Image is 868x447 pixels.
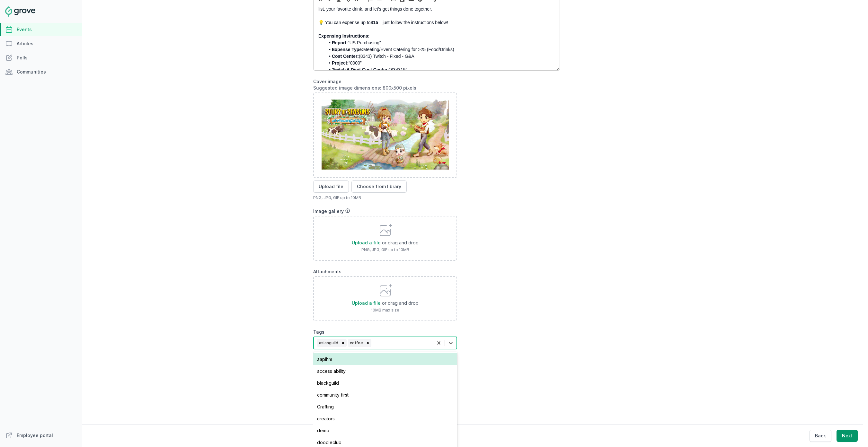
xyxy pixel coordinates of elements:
span: Upload a file [352,300,381,306]
img: BYdmAxiXYg7Eqk+H9zMXsAuaeFqAAAAABJRU5ErkJggg== [322,100,449,170]
strong: $15 [371,20,378,25]
li: (8343) Twitch - Fixed - G&A [325,53,551,60]
li: Meeting/Event Catering for >25 (Food/Drinks) [325,46,551,53]
div: aapihm [313,353,457,365]
div: asianguild [317,339,340,347]
img: Grove [5,6,35,17]
p: 💡 You can expense up to —just follow the instructions below! [318,19,551,26]
button: Next [837,430,858,442]
p: or drag and drop [381,300,419,306]
p: PNG, JPG, GIF up to 10MB [352,247,419,252]
strong: Twitch 6 Digit Cost Center: [332,67,389,72]
div: Image gallery [313,208,560,215]
label: Attachments [313,268,560,275]
span: Upload a file [352,240,381,245]
div: Crafting [313,401,457,413]
strong: Project: [332,60,349,66]
div: Suggested image dimensions: 800x500 pixels [313,85,560,91]
strong: Cost Center: [332,54,359,59]
div: demo [313,425,457,436]
li: "834315" [325,66,551,73]
p: or drag and drop [381,240,419,246]
button: Back [810,430,831,442]
button: Upload file [313,180,349,193]
p: PNG, JPG, GIF up to 10MB [313,195,560,200]
div: blackguild [313,377,457,389]
button: Choose from library [351,180,407,193]
strong: Expense Type: [332,47,363,52]
div: access ability [313,365,457,377]
strong: Report: [332,40,348,45]
p: 10MB max size [352,308,419,313]
div: community first [313,389,457,401]
label: Tags [313,329,457,335]
li: “0000” [325,60,551,66]
label: Cover image [313,78,560,91]
div: coffee [348,339,364,347]
div: creators [313,413,457,425]
li: "US Purchasing" [325,39,551,46]
strong: Expensing Instructions: [318,33,369,39]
